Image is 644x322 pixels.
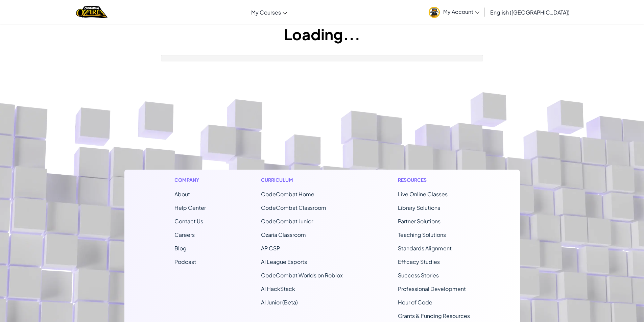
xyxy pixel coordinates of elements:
[174,231,195,238] a: Careers
[398,299,432,306] a: Hour of Code
[76,5,108,19] img: Home
[398,231,446,238] a: Teaching Solutions
[443,8,479,15] span: My Account
[174,204,206,211] a: Help Center
[174,245,187,252] a: Blog
[398,272,439,279] a: Success Stories
[487,3,573,21] a: English ([GEOGRAPHIC_DATA])
[398,258,440,265] a: Efficacy Studies
[490,9,570,16] span: English ([GEOGRAPHIC_DATA])
[261,218,313,225] a: CodeCombat Junior
[248,3,290,21] a: My Courses
[261,285,295,292] a: AI HackStack
[261,191,314,198] span: CodeCombat Home
[261,176,343,183] h1: Curriculum
[261,272,343,279] a: CodeCombat Worlds on Roblox
[76,5,108,19] a: Ozaria by CodeCombat logo
[174,176,206,183] h1: Company
[398,176,470,183] h1: Resources
[174,218,203,225] span: Contact Us
[174,191,190,198] a: About
[261,231,306,238] a: Ozaria Classroom
[429,7,440,18] img: avatar
[251,9,281,16] span: My Courses
[398,245,452,252] a: Standards Alignment
[261,299,298,306] a: AI Junior (Beta)
[261,204,326,211] a: CodeCombat Classroom
[425,1,483,23] a: My Account
[261,245,280,252] a: AP CSP
[398,312,470,319] a: Grants & Funding Resources
[398,218,440,225] a: Partner Solutions
[174,258,196,265] a: Podcast
[398,285,466,292] a: Professional Development
[261,258,307,265] a: AI League Esports
[398,191,448,198] a: Live Online Classes
[398,204,440,211] a: Library Solutions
